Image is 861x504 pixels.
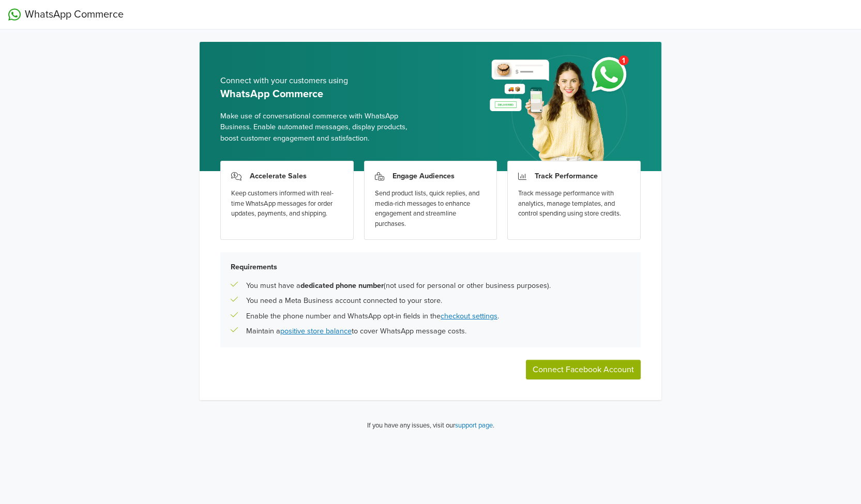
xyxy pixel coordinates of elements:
h5: WhatsApp Commerce [220,88,422,100]
a: checkout settings [441,312,497,320]
a: support page [455,421,493,430]
div: Send product lists, quick replies, and media-rich messages to enhance engagement and streamline p... [375,189,487,229]
p: You must have a (not used for personal or other business purposes). [246,280,551,292]
a: positive store balance [280,327,352,335]
h3: Accelerate Sales [250,172,307,180]
p: If you have any issues, visit our . [367,421,494,431]
h3: Engage Audiences [392,172,455,180]
span: Make use of conversational commerce with WhatsApp Business. Enable automated messages, display pr... [220,111,422,144]
h5: Connect with your customers using [220,76,422,86]
p: Maintain a to cover WhatsApp message costs. [246,326,466,337]
b: dedicated phone number [300,281,384,290]
p: Enable the phone number and WhatsApp opt-in fields in the . [246,311,499,322]
button: Connect Facebook Account [526,360,641,379]
p: You need a Meta Business account connected to your store. [246,295,442,307]
div: Keep customers informed with real-time WhatsApp messages for order updates, payments, and shipping. [231,189,343,219]
img: WhatsApp [8,8,21,21]
img: whatsapp_setup_banner [481,49,641,171]
h5: Requirements [231,263,630,271]
span: WhatsApp Commerce [25,7,124,22]
h3: Track Performance [535,172,598,180]
div: Track message performance with analytics, manage templates, and control spending using store cred... [518,189,630,219]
